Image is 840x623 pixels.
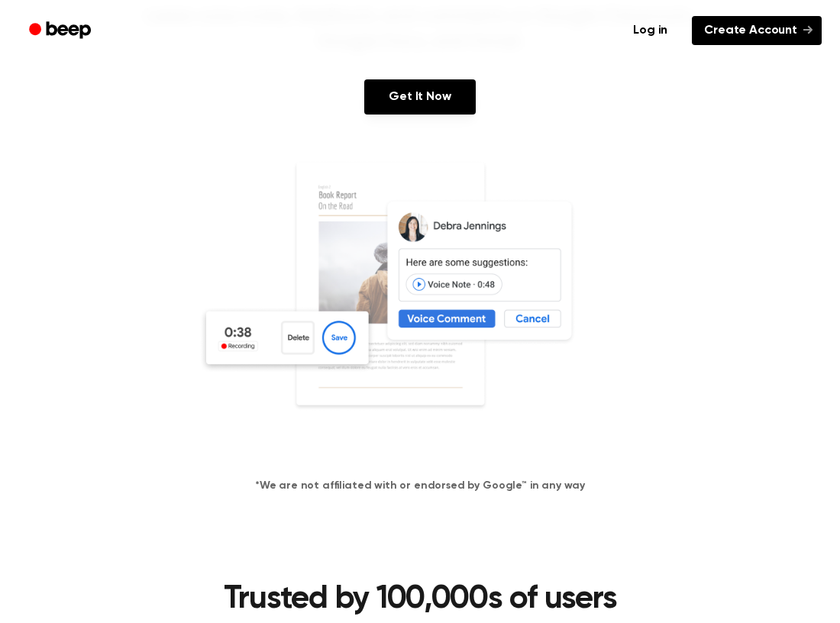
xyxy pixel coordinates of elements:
[18,478,822,494] h4: *We are not affiliated with or endorsed by Google™ in any way
[618,13,683,48] a: Log in
[127,579,713,620] h2: Trusted by 100,000s of users
[199,160,641,454] img: Voice Comments on Docs and Recording Widget
[692,16,822,45] a: Create Account
[364,79,475,115] a: Get It Now
[18,16,105,46] a: Beep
